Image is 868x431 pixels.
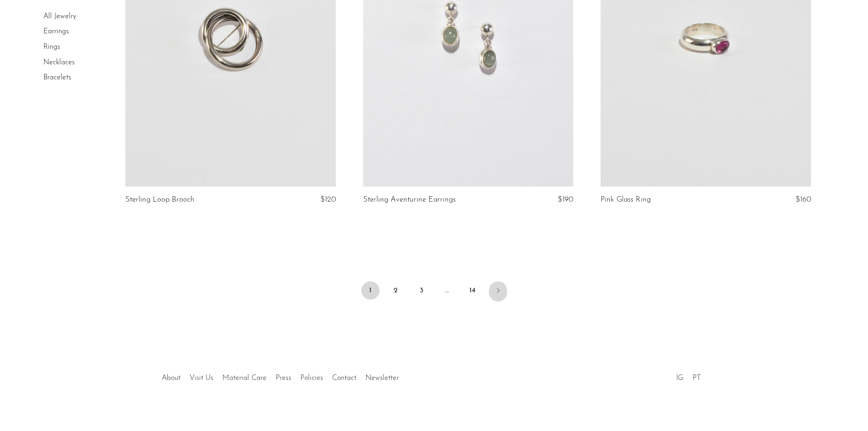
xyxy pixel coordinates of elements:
[190,374,213,382] a: Visit Us
[332,374,356,382] a: Contact
[463,281,482,300] a: 14
[676,374,683,382] a: IG
[43,13,76,20] a: All Jewelry
[672,367,705,384] ul: Social Medias
[43,74,71,81] a: Bracelets
[363,196,456,204] a: Sterling Aventurine Earrings
[125,196,195,204] a: Sterling Loop Brooch
[300,374,323,382] a: Policies
[157,367,403,384] ul: Quick links
[320,196,336,203] span: $120
[43,43,60,51] a: Rings
[558,196,573,203] span: $190
[438,281,456,300] span: …
[693,374,701,382] a: PT
[601,196,651,204] a: Pink Glass Ring
[361,281,380,300] span: 1
[412,281,431,300] a: 3
[162,374,180,382] a: About
[43,28,69,36] a: Earrings
[222,374,267,382] a: Material Care
[43,59,75,66] a: Necklaces
[489,281,507,301] a: Next
[276,374,291,382] a: Press
[387,281,405,300] a: 2
[796,196,811,203] span: $160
